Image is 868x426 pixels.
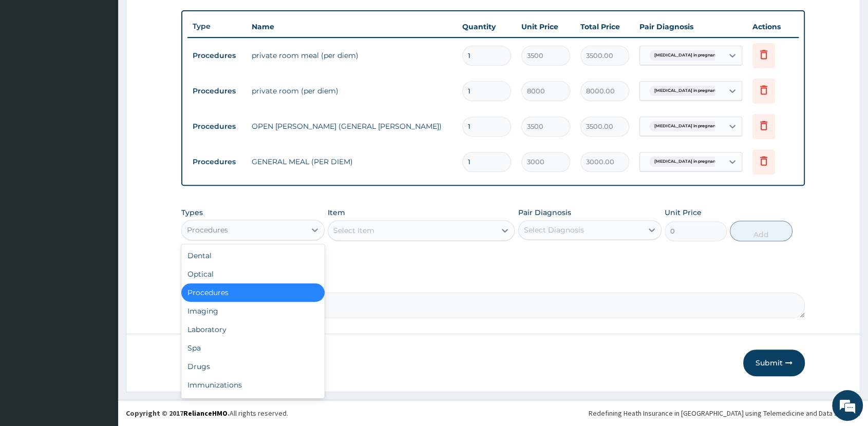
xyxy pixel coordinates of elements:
div: Laboratory [181,320,325,339]
div: Procedures [187,225,228,235]
div: Procedures [181,283,325,302]
div: Select Item [333,225,374,236]
strong: Copyright © 2017 . [126,409,230,418]
td: Procedures [187,82,247,101]
td: Procedures [187,117,247,136]
td: private room meal (per diem) [247,45,457,66]
div: Drugs [181,357,325,376]
th: Total Price [575,16,634,37]
th: Name [247,16,457,37]
a: RelianceHMO [183,409,228,418]
span: We're online! [60,129,142,233]
td: Procedures [187,46,247,65]
th: Unit Price [516,16,575,37]
span: [MEDICAL_DATA] in pregnan... [649,50,724,61]
button: Add [730,221,792,241]
td: GENERAL MEAL (PER DIEM) [247,151,457,172]
th: Actions [747,16,799,37]
div: Immunizations [181,376,325,394]
button: Submit [743,350,805,376]
div: Imaging [181,302,325,320]
td: private room (per diem) [247,81,457,101]
label: Unit Price [665,207,702,218]
div: Optical [181,265,325,283]
div: Chat with us now [53,57,173,71]
label: Item [328,207,345,218]
div: Minimize live chat window [168,5,193,30]
img: d_794563401_company_1708531726252_794563401 [19,51,42,77]
span: [MEDICAL_DATA] in pregnan... [649,121,724,131]
th: Type [187,17,247,36]
label: Pair Diagnosis [518,207,571,218]
textarea: Type your message and hit 'Enter' [5,280,196,316]
label: Types [181,208,203,217]
label: Comment [181,278,805,287]
div: Dental [181,246,325,265]
div: Select Diagnosis [524,225,584,235]
div: Redefining Heath Insurance in [GEOGRAPHIC_DATA] using Telemedicine and Data Science! [589,408,860,418]
th: Quantity [457,16,516,37]
div: Spa [181,339,325,357]
th: Pair Diagnosis [634,16,747,37]
footer: All rights reserved. [118,400,868,426]
td: Procedures [187,152,247,171]
td: OPEN [PERSON_NAME] (GENERAL [PERSON_NAME]) [247,116,457,137]
span: [MEDICAL_DATA] in pregnan... [649,86,724,96]
div: Others [181,394,325,413]
span: [MEDICAL_DATA] in pregnan... [649,157,724,167]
